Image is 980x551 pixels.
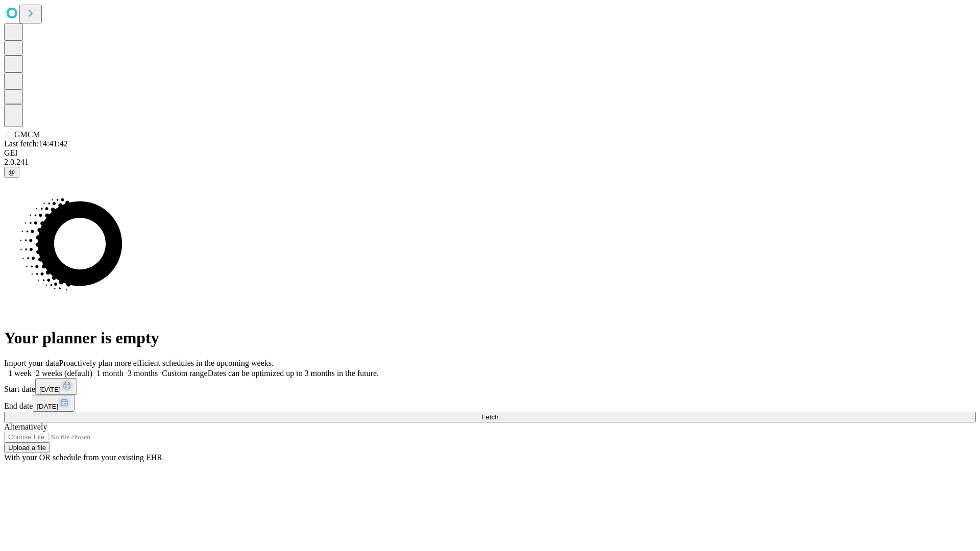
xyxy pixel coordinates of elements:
[4,422,47,431] span: Alternatively
[4,158,976,167] div: 2.0.241
[33,395,75,412] button: [DATE]
[8,168,15,176] span: @
[39,386,61,393] span: [DATE]
[36,369,92,378] span: 2 weeks (default)
[4,148,976,158] div: GEI
[128,369,158,378] span: 3 months
[4,442,50,453] button: Upload a file
[14,130,40,139] span: GMCM
[481,413,498,421] span: Fetch
[96,369,124,378] span: 1 month
[4,412,976,422] button: Fetch
[4,167,19,178] button: @
[35,378,77,395] button: [DATE]
[37,403,58,410] span: [DATE]
[4,453,162,462] span: With your OR schedule from your existing EHR
[8,369,32,378] span: 1 week
[4,139,68,148] span: Last fetch: 14:41:42
[162,369,207,378] span: Custom range
[4,378,976,395] div: Start date
[4,395,976,412] div: End date
[59,359,274,367] span: Proactively plan more efficient schedules in the upcoming weeks.
[208,369,379,378] span: Dates can be optimized up to 3 months in the future.
[4,329,976,347] h1: Your planner is empty
[4,359,59,367] span: Import your data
